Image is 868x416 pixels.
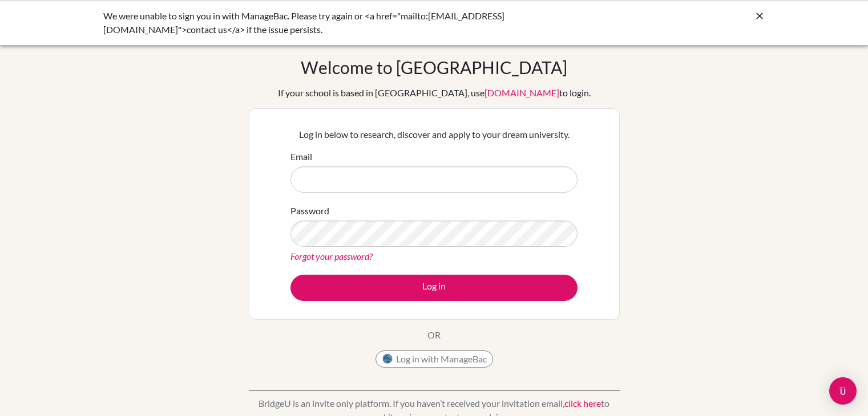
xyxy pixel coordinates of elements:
[278,86,591,100] div: If your school is based in [GEOGRAPHIC_DATA], use to login.
[376,350,493,368] button: Log in with ManageBac
[301,57,567,78] h1: Welcome to [GEOGRAPHIC_DATA]
[485,87,559,98] a: [DOMAIN_NAME]
[290,128,578,141] p: Log in below to research, discover and apply to your dream university.
[290,275,578,301] button: Log in
[290,251,373,262] a: Forgot your password?
[290,150,312,164] label: Email
[829,377,857,405] div: Open Intercom Messenger
[564,398,601,409] a: click here
[103,9,594,36] div: We were unable to sign you in with ManageBac. Please try again or <a href="mailto:[EMAIL_ADDRESS]...
[427,328,441,342] p: OR
[290,204,329,218] label: Password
